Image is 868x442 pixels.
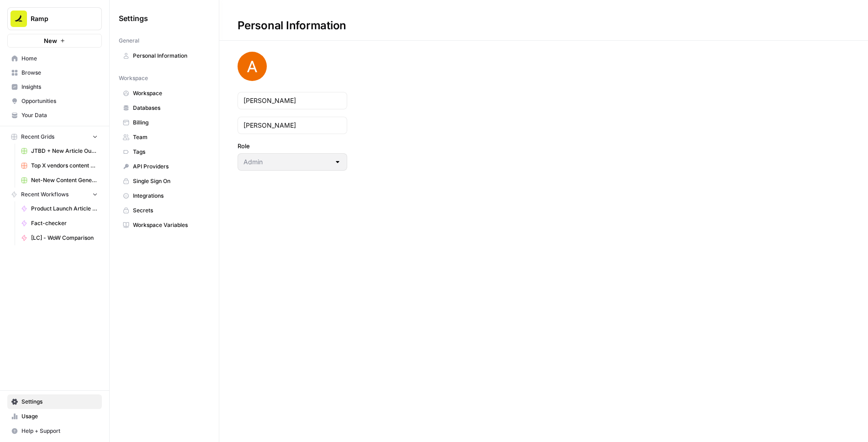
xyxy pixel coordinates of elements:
a: Product Launch Article Automation [17,201,102,216]
a: Your Data [7,108,102,123]
a: Databases [119,101,210,115]
span: New [44,36,57,45]
a: Net-New Content Generator - Grid Template [17,173,102,188]
span: Recent Workflows [21,190,69,199]
span: Browse [21,69,98,77]
a: Settings [7,394,102,409]
span: Settings [21,398,98,406]
button: Recent Grids [7,130,102,144]
a: Team [119,130,210,145]
span: API Providers [133,162,206,171]
a: Secrets [119,203,210,218]
a: [LC] - WoW Comparison [17,231,102,245]
span: Personal Information [133,52,206,60]
a: Workspace Variables [119,218,210,232]
button: Workspace: Ramp [7,7,102,30]
a: Personal Information [119,49,210,63]
a: JTBD + New Article Output [17,144,102,158]
span: Insights [21,83,98,91]
img: Ramp Logo [11,11,27,27]
span: General [119,37,139,45]
span: Workspace [119,74,148,82]
a: Home [7,51,102,66]
a: Tags [119,145,210,159]
a: Usage [7,409,102,424]
span: Net-New Content Generator - Grid Template [31,176,98,184]
span: Help + Support [21,427,98,435]
a: Top X vendors content generator [17,158,102,173]
a: Opportunities [7,94,102,108]
span: Billing [133,119,206,127]
a: Single Sign On [119,174,210,189]
span: Workspace [133,89,206,97]
span: Usage [21,412,98,420]
span: Recent Grids [21,133,54,141]
span: Databases [133,104,206,112]
span: Tags [133,148,206,156]
span: Product Launch Article Automation [31,205,98,213]
button: Recent Workflows [7,188,102,201]
span: JTBD + New Article Output [31,147,98,155]
span: Opportunities [21,97,98,105]
label: Role [238,141,347,151]
span: Workspace Variables [133,221,206,229]
span: Ramp [31,14,86,23]
a: Fact-checker [17,216,102,231]
a: Billing [119,115,210,130]
span: Secrets [133,206,206,215]
span: Your Data [21,111,98,119]
span: Settings [119,13,148,24]
span: [LC] - WoW Comparison [31,234,98,242]
button: Help + Support [7,424,102,438]
button: New [7,34,102,48]
span: Top X vendors content generator [31,162,98,170]
img: avatar [238,52,267,81]
span: Home [21,54,98,63]
a: Insights [7,80,102,94]
a: Integrations [119,189,210,203]
span: Integrations [133,192,206,200]
span: Fact-checker [31,219,98,227]
a: Browse [7,65,102,80]
a: Workspace [119,86,210,101]
a: API Providers [119,159,210,174]
span: Single Sign On [133,177,206,185]
div: Personal Information [219,18,365,33]
span: Team [133,133,206,141]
